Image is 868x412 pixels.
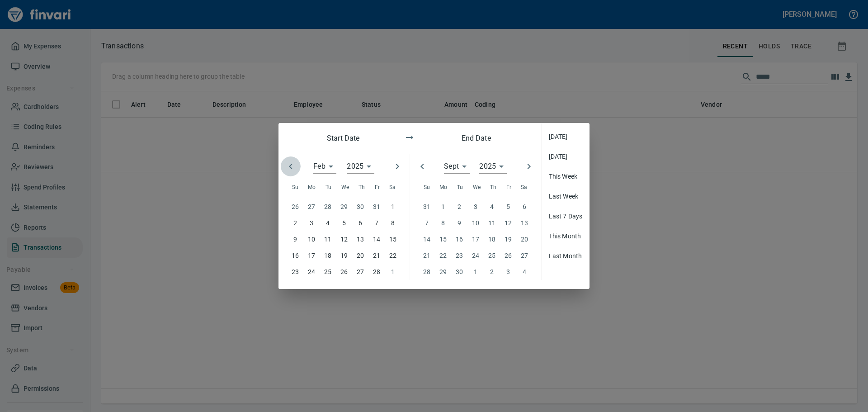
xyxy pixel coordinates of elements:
button: 10 [303,231,320,247]
p: 4 [326,218,330,228]
button: 2 [287,215,303,231]
button: 3 [303,215,320,231]
button: 1 [385,199,401,215]
span: Sa [389,183,396,192]
p: 26 [340,267,348,277]
button: 17 [303,247,320,264]
div: [DATE] [542,147,590,166]
button: 5 [336,215,352,231]
span: Tu [325,183,331,192]
span: Su [424,183,430,192]
p: 25 [324,267,331,277]
p: 8 [391,218,395,228]
button: 14 [368,231,385,247]
p: 23 [292,267,299,277]
button: 21 [368,247,385,264]
button: 16 [287,247,303,264]
button: 26 [336,264,352,280]
button: 15 [385,231,401,247]
p: 6 [359,218,362,228]
span: We [341,183,349,192]
button: 13 [352,231,368,247]
span: Last Month [549,251,583,260]
span: Last Week [549,192,583,201]
p: 14 [373,234,380,244]
span: Fr [375,183,380,192]
div: Last Month [542,246,590,266]
button: 12 [336,231,352,247]
button: 19 [336,247,352,264]
span: [DATE] [549,152,583,161]
div: This Week [542,166,590,186]
div: Sept [444,159,470,174]
p: 27 [357,267,364,277]
button: 25 [320,264,336,280]
p: 16 [292,251,299,260]
button: 9 [287,231,303,247]
p: 19 [340,251,348,260]
div: Feb [313,159,336,174]
span: This Week [549,172,583,181]
p: 21 [373,251,380,260]
h6: Start Date [310,132,377,145]
button: 22 [385,247,401,264]
span: Th [359,183,365,192]
button: 23 [287,264,303,280]
span: Su [292,183,298,192]
p: 12 [340,234,348,244]
span: Mo [439,183,447,192]
p: 13 [357,234,364,244]
span: Sa [521,183,527,192]
div: Last 7 Days [542,206,590,226]
button: 27 [352,264,368,280]
div: This Month [542,226,590,246]
p: 9 [293,234,297,244]
p: 1 [391,202,395,212]
p: 20 [357,251,364,260]
h6: End Date [443,132,509,145]
span: Tu [457,183,463,192]
button: 11 [320,231,336,247]
p: 18 [324,251,331,260]
span: Last 7 Days [549,212,583,221]
button: 28 [368,264,385,280]
div: 2025 [347,159,374,174]
button: 7 [368,215,385,231]
p: 11 [324,234,331,244]
span: This Month [549,232,583,241]
p: 3 [310,218,313,228]
p: 7 [375,218,378,228]
span: [DATE] [549,132,583,141]
p: 24 [308,267,315,277]
p: 15 [389,234,396,244]
p: 17 [308,251,315,260]
button: 20 [352,247,368,264]
button: 24 [303,264,320,280]
p: 5 [342,218,346,228]
button: 4 [320,215,336,231]
button: 8 [385,215,401,231]
div: 2025 [479,159,507,174]
span: We [473,183,481,192]
span: Mo [308,183,316,192]
p: 28 [373,267,380,277]
p: 10 [308,234,315,244]
p: 2 [293,218,297,228]
div: [DATE] [542,127,590,147]
span: Th [490,183,496,192]
button: 6 [352,215,368,231]
button: 18 [320,247,336,264]
div: Last Week [542,186,590,206]
p: 22 [389,251,396,260]
span: Fr [506,183,511,192]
